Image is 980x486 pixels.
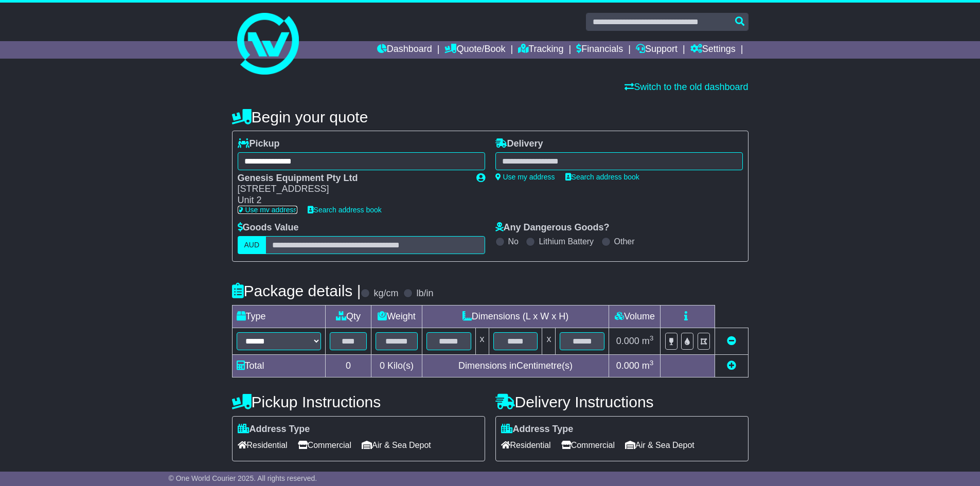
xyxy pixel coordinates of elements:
label: No [508,237,519,246]
label: Any Dangerous Goods? [495,222,610,233]
label: Address Type [501,424,574,435]
td: Type [232,305,325,328]
td: Qty [325,305,371,328]
h4: Package details | [232,282,361,299]
span: Residential [238,437,288,453]
td: Kilo(s) [371,354,422,377]
span: 0.000 [616,361,639,371]
label: kg/cm [373,288,398,299]
span: Air & Sea Depot [362,437,431,453]
span: m [642,336,654,346]
a: Dashboard [377,41,432,59]
td: Volume [609,305,661,328]
label: lb/in [416,288,433,299]
a: Settings [690,41,736,59]
td: Weight [371,305,422,328]
a: Use my address [495,173,555,181]
td: 0 [325,354,371,377]
label: Goods Value [238,222,299,233]
span: Commercial [298,437,351,453]
label: AUD [238,236,266,254]
span: © One World Courier 2025. All rights reserved. [169,474,317,482]
div: [STREET_ADDRESS] [238,184,466,195]
sup: 3 [650,334,654,342]
a: Support [636,41,678,59]
td: Dimensions in Centimetre(s) [422,354,609,377]
label: Address Type [238,424,310,435]
h4: Pickup Instructions [232,393,485,410]
span: Residential [501,437,551,453]
span: 0.000 [616,336,639,346]
div: Genesis Equipment Pty Ltd [238,173,466,184]
label: Delivery [495,138,543,150]
a: Search address book [565,173,639,181]
sup: 3 [650,359,654,367]
h4: Begin your quote [232,109,749,125]
a: Add new item [727,361,736,371]
div: Unit 2 [238,195,466,206]
label: Pickup [238,138,280,150]
a: Tracking [518,41,563,59]
a: Use my address [238,206,297,214]
a: Search address book [308,206,382,214]
a: Switch to the old dashboard [625,82,748,92]
span: m [642,361,654,371]
td: Total [232,354,325,377]
td: x [542,328,556,354]
a: Remove this item [727,336,736,346]
h4: Delivery Instructions [495,393,749,410]
label: Lithium Battery [539,237,594,246]
td: Dimensions (L x W x H) [422,305,609,328]
a: Quote/Book [444,41,505,59]
td: x [475,328,489,354]
a: Financials [576,41,623,59]
span: Air & Sea Depot [625,437,694,453]
span: 0 [380,361,385,371]
label: Other [614,237,635,246]
span: Commercial [561,437,615,453]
